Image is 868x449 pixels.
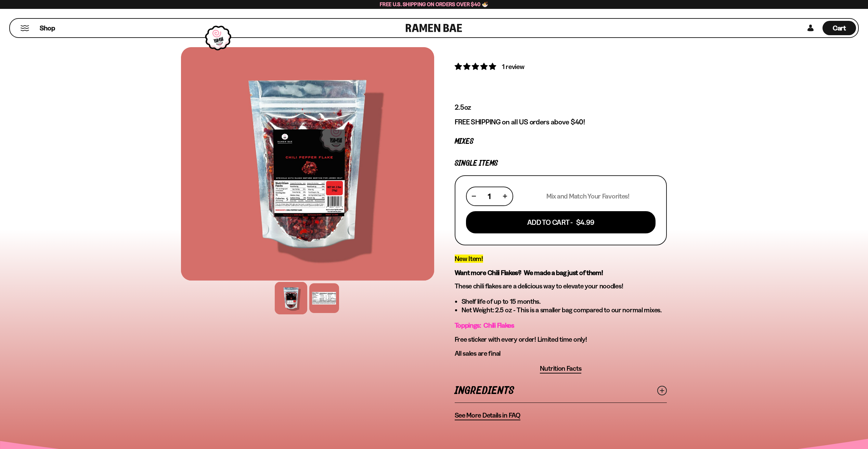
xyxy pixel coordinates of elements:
p: 2.5oz [455,103,667,112]
strong: Want more Chili Flakes? We made a bag just of them! [455,269,603,277]
a: Shop [40,21,55,35]
a: Ingredients [455,379,667,403]
span: Free U.S. Shipping on Orders over $40 🍜 [380,1,488,8]
div: Cart [822,19,856,37]
p: Mix and Match Your Favorites! [546,192,630,201]
span: New Item! [455,255,483,263]
span: See More Details in FAQ [455,411,520,420]
span: 5.00 stars [455,62,497,71]
span: Shop [40,24,55,33]
button: Nutrition Facts [540,364,582,373]
a: See More Details in FAQ [455,411,520,420]
span: 1 [488,192,491,201]
p: All sales are final [455,349,667,358]
p: Single Items [455,160,667,167]
li: Net Weight: 2.5 oz - This is a smaller bag compared to our normal mixes. [462,306,667,314]
span: 1 review [502,63,524,71]
span: Nutrition Facts [540,364,582,373]
p: Mixes [455,138,667,145]
p: FREE SHIPPING on all US orders above $40! [455,118,667,126]
span: Cart [833,24,846,32]
button: Mobile Menu Trigger [20,25,29,31]
button: Add To Cart - $4.99 [466,211,656,233]
span: Toppings: Chili Flakes [455,321,514,329]
span: Free sticker with every order! Limited time only! [455,335,587,343]
p: These chili flakes are a delicious way to elevate your noodles! [455,282,667,290]
li: Shelf life of up to 15 months. [462,297,667,306]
